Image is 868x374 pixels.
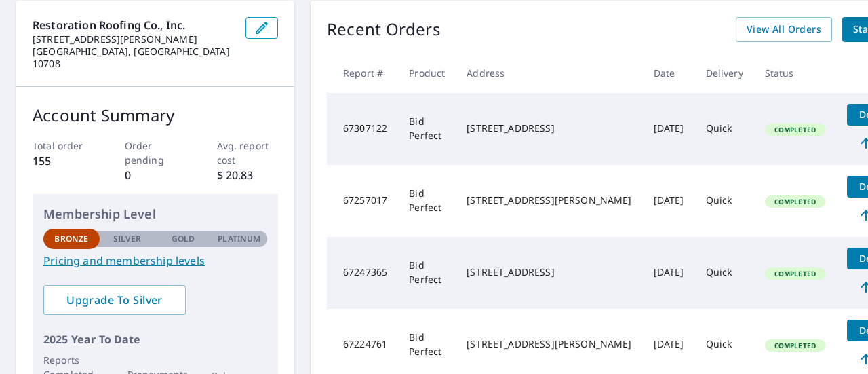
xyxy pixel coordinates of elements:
td: Quick [695,165,754,237]
p: [GEOGRAPHIC_DATA], [GEOGRAPHIC_DATA] 10708 [33,45,235,70]
td: 67307122 [327,93,398,165]
p: Platinum [218,233,260,245]
p: $ 20.83 [217,167,279,183]
p: Silver [113,233,142,245]
div: [STREET_ADDRESS] [467,121,631,135]
p: 2025 Year To Date [43,331,267,348]
span: Completed [766,341,824,350]
td: Bid Perfect [398,93,456,165]
td: [DATE] [643,93,695,165]
div: [STREET_ADDRESS][PERSON_NAME] [467,337,631,351]
span: Completed [766,125,824,134]
p: 0 [125,167,186,183]
th: Status [754,53,836,93]
td: 67257017 [327,165,398,237]
td: Bid Perfect [398,165,456,237]
p: Membership Level [43,205,267,223]
td: Quick [695,237,754,309]
td: 67247365 [327,237,398,309]
th: Report # [327,53,398,93]
td: Bid Perfect [398,237,456,309]
a: View All Orders [736,17,832,42]
th: Address [456,53,642,93]
div: [STREET_ADDRESS] [467,265,631,279]
p: Total order [33,138,94,153]
p: Bronze [54,233,88,245]
p: Recent Orders [327,17,441,42]
span: View All Orders [747,21,821,38]
span: Completed [766,269,824,278]
span: Upgrade To Silver [54,293,175,307]
a: Upgrade To Silver [43,285,186,315]
p: 155 [33,153,94,169]
p: Gold [172,233,195,245]
td: [DATE] [643,165,695,237]
p: Avg. report cost [217,138,279,167]
p: Order pending [125,138,186,167]
p: [STREET_ADDRESS][PERSON_NAME] [33,33,235,45]
td: [DATE] [643,237,695,309]
th: Date [643,53,695,93]
div: [STREET_ADDRESS][PERSON_NAME] [467,193,631,207]
th: Product [398,53,456,93]
td: Quick [695,93,754,165]
a: Pricing and membership levels [43,253,267,269]
p: Account Summary [33,103,278,128]
p: Restoration Roofing Co., Inc. [33,17,235,33]
th: Delivery [695,53,754,93]
span: Completed [766,197,824,206]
